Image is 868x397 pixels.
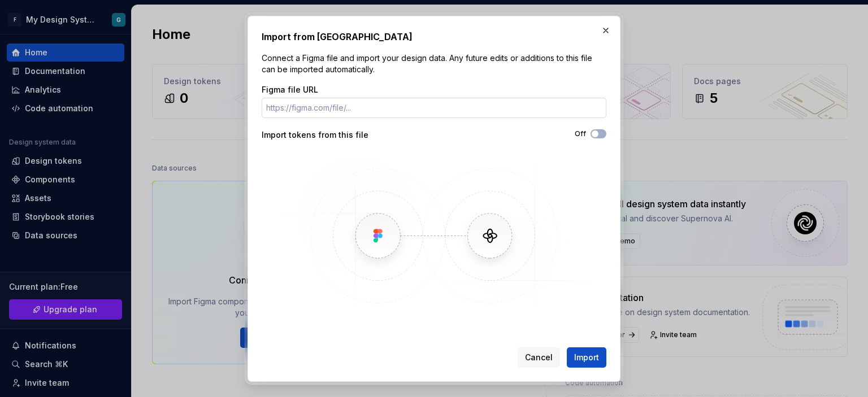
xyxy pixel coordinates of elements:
[262,30,606,43] h2: Import from [GEOGRAPHIC_DATA]
[262,98,606,118] input: https://figma.com/file/...
[518,347,560,367] button: Cancel
[574,351,599,363] span: Import
[525,351,553,363] span: Cancel
[575,129,586,138] label: Off
[567,347,606,367] button: Import
[262,53,606,75] p: Connect a Figma file and import your design data. Any future edits or additions to this file can ...
[262,84,318,95] label: Figma file URL
[262,129,434,141] div: Import tokens from this file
